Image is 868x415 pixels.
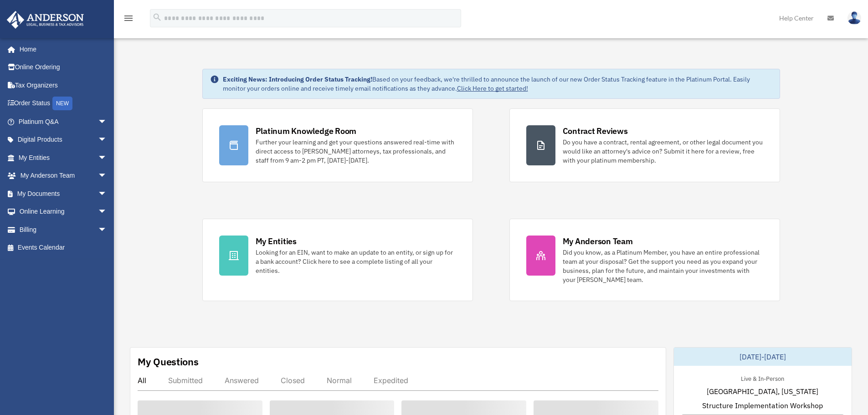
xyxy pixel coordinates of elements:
div: Based on your feedback, we're thrilled to announce the launch of our new Order Status Tracking fe... [223,75,772,93]
div: Live & In-Person [734,373,791,383]
div: Closed [281,376,305,385]
div: Platinum Knowledge Room [256,125,357,137]
span: arrow_drop_down [98,149,116,167]
a: Click Here to get started! [457,84,528,92]
span: arrow_drop_down [98,131,116,149]
a: Tax Organizers [6,76,121,94]
div: Further your learning and get your questions answered real-time with direct access to [PERSON_NAM... [256,138,456,165]
a: Online Ordering [6,58,121,77]
div: Do you have a contract, rental agreement, or other legal document you would like an attorney's ad... [563,138,763,165]
div: Contract Reviews [563,125,628,137]
span: [GEOGRAPHIC_DATA], [US_STATE] [707,386,818,397]
img: User Pic [847,11,861,25]
img: Anderson Advisors Platinum Portal [4,11,87,29]
a: Home [6,40,116,58]
a: menu [123,16,134,24]
strong: Exciting News: Introducing Order Status Tracking! [223,75,372,83]
div: Submitted [168,376,203,385]
span: arrow_drop_down [98,113,116,131]
i: search [152,12,162,22]
div: Expedited [374,376,408,385]
div: [DATE]-[DATE] [674,348,852,366]
a: Platinum Knowledge Room Further your learning and get your questions answered real-time with dire... [202,108,473,182]
div: My Entities [256,236,297,247]
div: NEW [52,97,72,110]
div: Answered [225,376,259,385]
span: arrow_drop_down [98,184,116,203]
div: My Questions [138,355,199,369]
span: arrow_drop_down [98,167,116,185]
span: Structure Implementation Workshop [702,400,823,411]
a: Online Learningarrow_drop_down [6,203,121,221]
div: Normal [327,376,352,385]
a: Digital Productsarrow_drop_down [6,131,121,149]
div: Looking for an EIN, want to make an update to an entity, or sign up for a bank account? Click her... [256,248,456,275]
a: Contract Reviews Do you have a contract, rental agreement, or other legal document you would like... [509,108,780,182]
div: My Anderson Team [563,236,633,247]
a: My Documentsarrow_drop_down [6,184,121,203]
span: arrow_drop_down [98,220,116,239]
a: My Anderson Teamarrow_drop_down [6,167,121,185]
a: Platinum Q&Aarrow_drop_down [6,113,121,131]
a: Events Calendar [6,239,121,257]
a: Order StatusNEW [6,94,121,113]
a: Billingarrow_drop_down [6,220,121,239]
span: arrow_drop_down [98,203,116,221]
a: My Entitiesarrow_drop_down [6,149,121,167]
a: My Anderson Team Did you know, as a Platinum Member, you have an entire professional team at your... [509,219,780,301]
div: All [138,376,146,385]
div: Did you know, as a Platinum Member, you have an entire professional team at your disposal? Get th... [563,248,763,284]
a: My Entities Looking for an EIN, want to make an update to an entity, or sign up for a bank accoun... [202,219,473,301]
i: menu [123,13,134,24]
